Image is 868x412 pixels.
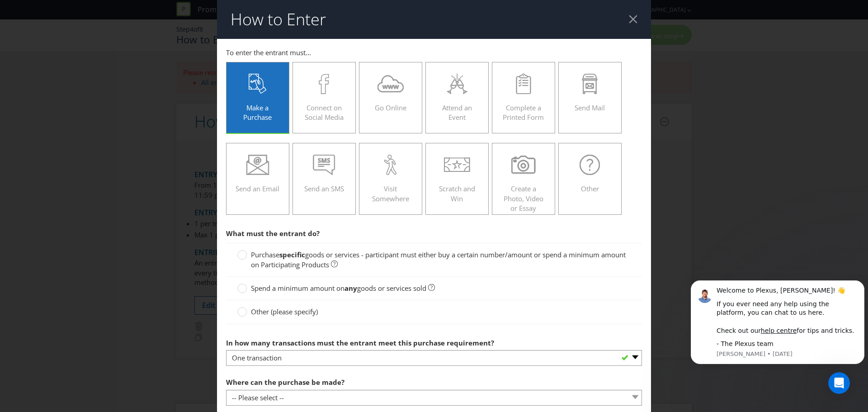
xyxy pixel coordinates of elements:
[226,229,320,238] span: What must the entrant do?
[439,184,475,203] span: Scratch and Win
[581,184,599,193] span: Other
[305,103,344,122] span: Connect on Social Media
[504,184,543,213] span: Create a Photo, Video or Essay
[304,184,344,193] span: Send an SMS
[243,103,272,122] span: Make a Purchase
[344,284,357,293] strong: any
[687,272,868,369] iframe: Intercom notifications message
[575,103,605,112] span: Send Mail
[503,103,544,122] span: Complete a Printed Form
[442,103,472,122] span: Attend an Event
[251,250,626,269] span: goods or services - participant must either buy a certain number/amount or spend a minimum amount...
[251,284,344,293] span: Spend a minimum amount on
[231,10,326,28] h2: How to Enter
[375,103,406,112] span: Go Online
[251,250,279,259] span: Purchase
[251,307,318,316] span: Other (please specify)
[226,338,494,347] span: In how many transactions must the entrant meet this purchase requirement?
[226,378,344,387] span: Where can the purchase be made?
[226,48,311,57] span: To enter the entrant must...
[357,284,426,293] span: goods or services sold
[236,184,279,193] span: Send an Email
[279,250,305,259] strong: specific
[372,184,409,203] span: Visit Somewhere
[828,372,850,394] iframe: Intercom live chat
